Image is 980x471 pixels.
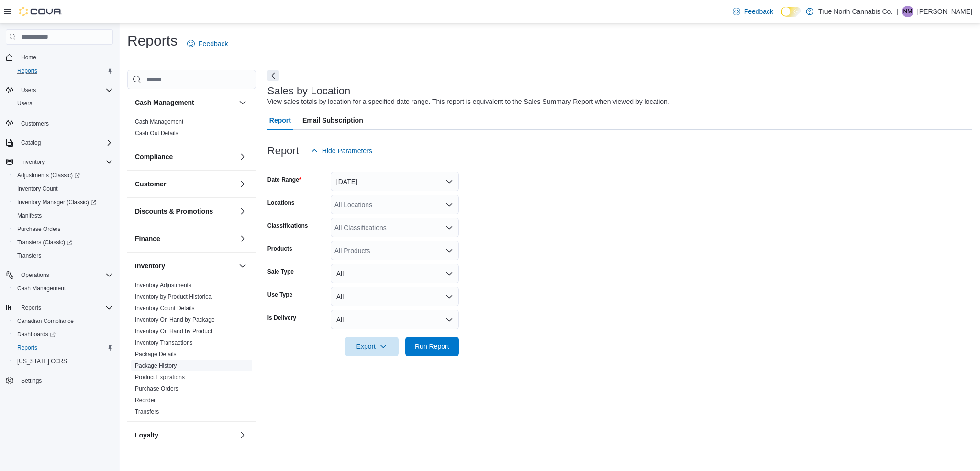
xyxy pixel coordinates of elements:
button: Catalog [2,136,117,149]
p: [PERSON_NAME] [917,6,972,17]
span: Users [17,84,113,96]
a: Dashboards [13,329,59,340]
span: Inventory Transactions [135,339,193,346]
img: Cova [19,7,62,16]
span: Inventory Manager (Classic) [13,196,113,208]
span: Transfers [17,252,41,260]
span: Feedback [199,39,228,48]
a: Inventory Transactions [135,339,193,346]
h3: Report [267,145,299,157]
a: Cash Management [135,118,183,125]
span: Cash Management [135,118,183,126]
a: Feedback [729,2,777,21]
label: Locations [267,199,295,207]
button: Manifests [10,209,117,222]
button: Users [10,97,117,110]
span: Canadian Compliance [13,315,113,327]
span: Manifests [13,210,113,221]
span: Email Subscription [302,111,363,130]
button: Next [267,70,279,81]
span: Inventory by Product Historical [135,293,213,300]
button: Operations [2,268,117,282]
a: [US_STATE] CCRS [13,356,71,367]
span: Package Details [135,350,177,358]
button: [DATE] [331,172,459,191]
span: Inventory On Hand by Package [135,316,215,323]
h3: Inventory [135,261,165,271]
span: Home [21,54,36,61]
button: Hide Parameters [307,141,376,161]
div: Inventory [127,279,256,421]
span: Purchase Orders [17,225,61,233]
span: Reports [13,342,113,354]
a: Inventory Adjustments [135,282,191,288]
span: Dashboards [13,329,113,340]
button: Cash Management [237,97,248,108]
label: Products [267,245,292,253]
button: Inventory [237,260,248,272]
button: Cash Management [10,282,117,295]
a: Transfers [13,250,45,262]
button: Inventory [17,156,48,168]
span: Transfers [13,250,113,262]
button: Customer [237,178,248,190]
button: Run Report [405,337,459,356]
button: Open list of options [445,247,453,254]
button: Transfers [10,249,117,263]
button: Canadian Compliance [10,314,117,328]
span: Purchase Orders [13,223,113,235]
span: Customers [17,117,113,129]
button: Cash Management [135,98,235,107]
label: Date Range [267,176,301,184]
p: True North Cannabis Co. [818,6,892,17]
button: Open list of options [445,224,453,231]
a: Customers [17,118,53,129]
button: Purchase Orders [10,222,117,236]
h3: Customer [135,179,166,189]
button: Customers [2,116,117,130]
button: All [331,310,459,329]
a: Canadian Compliance [13,315,78,327]
button: Customer [135,179,235,189]
span: Inventory [21,158,45,166]
button: Loyalty [237,429,248,441]
a: Product Expirations [135,374,185,380]
div: Natasha Mahon [902,6,913,17]
a: Inventory Count [13,183,62,195]
a: Manifests [13,210,45,221]
button: Export [345,337,399,356]
label: Is Delivery [267,314,296,322]
span: [US_STATE] CCRS [17,357,67,365]
span: Adjustments (Classic) [13,170,113,181]
span: Dashboards [17,331,56,338]
span: Users [17,100,32,107]
span: Reorder [135,396,156,404]
a: Cash Management [13,283,69,294]
button: Home [2,50,117,64]
span: Inventory Count [13,183,113,195]
span: Hide Parameters [322,146,372,156]
h3: Compliance [135,152,173,161]
button: Discounts & Promotions [135,207,235,216]
span: Washington CCRS [13,356,113,367]
h1: Reports [127,31,178,50]
button: Finance [135,234,235,243]
input: Dark Mode [781,7,801,17]
span: Cash Out Details [135,129,178,137]
span: Home [17,51,113,63]
a: Inventory Count Details [135,305,195,311]
span: Package History [135,362,177,369]
span: Reports [17,302,113,313]
span: Cash Management [13,283,113,294]
span: Inventory Count [17,185,58,193]
a: Reports [13,342,41,354]
span: Catalog [17,137,113,149]
a: Adjustments (Classic) [10,169,117,182]
span: Product Expirations [135,373,185,381]
button: Inventory Count [10,182,117,195]
h3: Sales by Location [267,85,351,97]
button: Reports [10,64,117,78]
span: Inventory On Hand by Product [135,327,212,335]
nav: Complex example [6,46,113,413]
span: Settings [21,377,42,385]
